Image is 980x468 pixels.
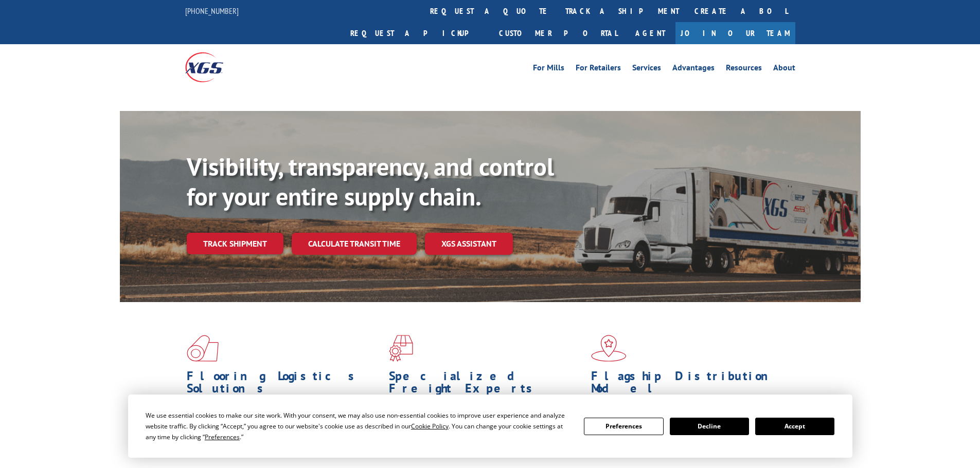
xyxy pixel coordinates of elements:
[591,335,627,362] img: xgs-icon-flagship-distribution-model-red
[343,22,491,44] a: Request a pickup
[773,64,795,75] a: About
[187,335,219,362] img: xgs-icon-total-supply-chain-intelligence-red
[591,370,786,400] h1: Flagship Distribution Model
[675,22,795,44] a: Join Our Team
[292,233,417,255] a: Calculate transit time
[185,6,239,16] a: [PHONE_NUMBER]
[187,233,283,254] a: Track shipment
[389,370,583,400] h1: Specialized Freight Experts
[425,233,513,255] a: XGS ASSISTANT
[576,64,621,75] a: For Retailers
[187,151,554,212] b: Visibility, transparency, and control for your entire supply chain.
[755,418,834,435] button: Accept
[491,22,625,44] a: Customer Portal
[670,418,749,435] button: Decline
[584,418,663,435] button: Preferences
[632,64,661,75] a: Services
[411,422,449,430] span: Cookie Policy
[128,395,852,458] div: Cookie Consent Prompt
[726,64,762,75] a: Resources
[187,370,381,400] h1: Flooring Logistics Solutions
[146,410,572,442] div: We use essential cookies to make our site work. With your consent, we may also use non-essential ...
[672,64,715,75] a: Advantages
[205,433,240,441] span: Preferences
[389,335,413,362] img: xgs-icon-focused-on-flooring-red
[625,22,675,44] a: Agent
[533,64,564,75] a: For Mills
